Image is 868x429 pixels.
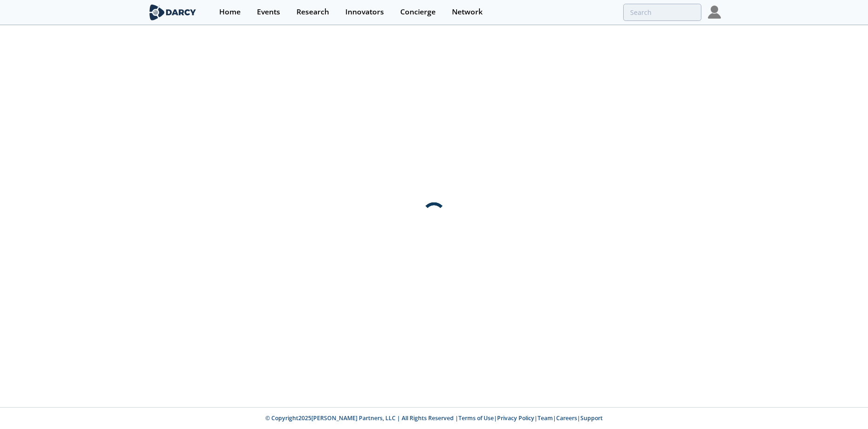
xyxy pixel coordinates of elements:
div: Events [257,8,280,16]
div: Network [452,8,483,16]
a: Terms of Use [458,414,494,422]
a: Careers [556,414,577,422]
a: Team [538,414,553,422]
img: logo-wide.svg [148,4,198,20]
div: Home [219,8,241,16]
a: Privacy Policy [497,414,534,422]
img: Profile [708,6,721,19]
p: © Copyright 2025 [PERSON_NAME] Partners, LLC | All Rights Reserved | | | | | [90,414,779,422]
input: Advanced Search [623,4,701,21]
div: Innovators [345,8,384,16]
div: Research [296,8,329,16]
a: Support [580,414,603,422]
div: Concierge [400,8,436,16]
